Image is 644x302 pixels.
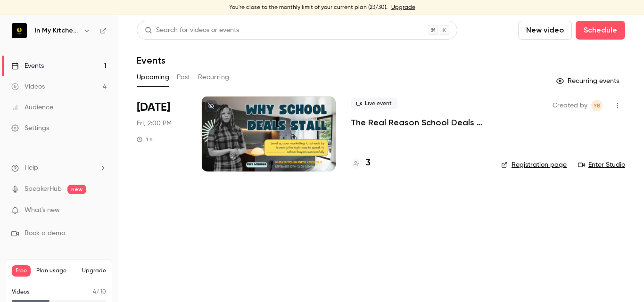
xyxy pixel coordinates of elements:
span: YB [594,100,601,111]
a: Upgrade [391,4,415,11]
h6: In My Kitchen With [PERSON_NAME] [35,26,79,35]
span: Fri, 2:00 PM [137,119,172,128]
button: Past [177,70,190,85]
h1: Events [137,55,165,66]
span: Created by [553,100,587,111]
p: Videos [12,288,30,296]
a: Registration page [501,160,567,170]
span: What's new [25,205,60,215]
p: / 10 [93,288,106,296]
span: Free [12,265,31,277]
div: 1 h [137,136,153,143]
button: Recurring [198,70,230,85]
a: SpeakerHub [25,184,62,194]
span: Live event [351,98,397,109]
span: new [67,185,86,194]
span: Help [25,163,38,173]
span: Book a demo [25,229,65,238]
h4: 3 [366,157,371,170]
button: Upcoming [137,70,169,85]
div: Sep 12 Fri, 12:00 PM (Europe/London) [137,96,186,171]
a: Enter Studio [578,160,625,170]
div: Events [11,61,44,71]
span: Plan usage [36,267,76,275]
img: In My Kitchen With Yvonne [12,23,27,38]
div: Audience [11,103,53,112]
div: Search for videos or events [145,25,239,35]
div: Videos [11,82,45,91]
button: Schedule [576,21,625,40]
a: 3 [351,157,371,170]
a: The Real Reason School Deals Stall (and How to Fix It) [351,117,486,128]
div: Settings [11,123,49,133]
button: Upgrade [82,267,106,275]
li: help-dropdown-opener [11,163,107,173]
span: [DATE] [137,100,170,115]
button: Recurring events [552,73,625,89]
button: New video [518,21,572,40]
span: 4 [93,289,96,295]
span: Yvonne Buluma-Samba [591,100,603,111]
